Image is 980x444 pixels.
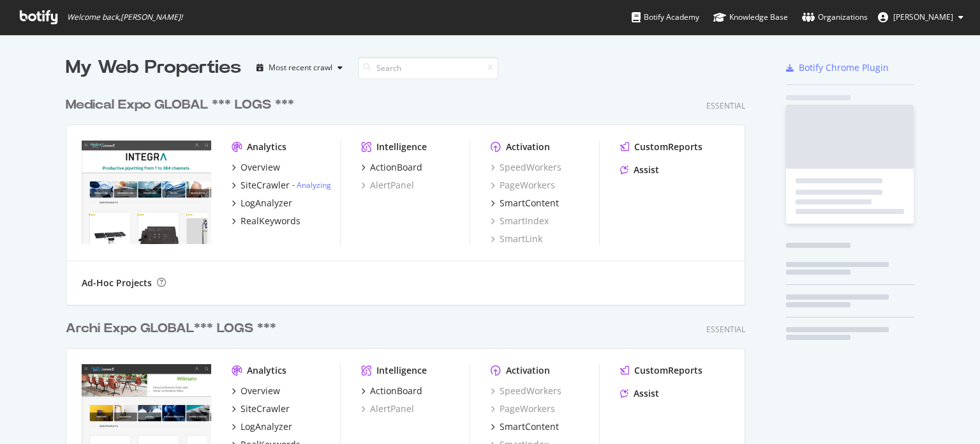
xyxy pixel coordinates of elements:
[706,100,745,111] div: Essential
[241,179,290,192] div: SiteCrawler
[893,11,953,22] span: Gilles Ngamenye
[292,180,331,190] div: -
[232,179,331,192] a: SiteCrawler- Analyzing
[241,402,290,415] div: SiteCrawler
[491,179,555,192] a: PageWorkers
[82,277,152,289] div: Ad-Hoc Projects
[713,11,788,24] div: Knowledge Base
[66,96,299,114] a: Medical Expo GLOBAL *** LOGS ***
[491,420,559,433] a: SmartContent
[247,364,286,377] div: Analytics
[634,387,659,400] div: Assist
[370,385,422,397] div: ActionBoard
[361,179,414,192] a: AlertPanel
[361,161,422,174] a: ActionBoard
[634,164,659,176] div: Assist
[500,420,559,433] div: SmartContent
[491,215,549,227] a: SmartIndex
[500,197,559,210] div: SmartContent
[706,324,745,335] div: Essential
[232,197,292,210] a: LogAnalyzer
[251,57,348,78] button: Most recent crawl
[241,197,292,210] div: LogAnalyzer
[491,385,561,397] a: SpeedWorkers
[620,364,702,377] a: CustomReports
[868,7,974,27] button: [PERSON_NAME]
[799,61,889,74] div: Botify Chrome Plugin
[491,233,542,245] a: SmartLink
[232,402,290,415] a: SiteCrawler
[620,141,702,153] a: CustomReports
[241,215,301,227] div: RealKeywords
[66,55,241,80] div: My Web Properties
[491,161,561,174] a: SpeedWorkers
[361,402,414,415] a: AlertPanel
[786,61,889,74] a: Botify Chrome Plugin
[491,402,555,415] a: PageWorkers
[491,197,559,210] a: SmartContent
[247,141,286,153] div: Analytics
[361,385,422,397] a: ActionBoard
[269,64,332,72] div: Most recent crawl
[620,164,659,176] a: Assist
[802,11,868,24] div: Organizations
[370,161,422,174] div: ActionBoard
[632,11,699,24] div: Botify Academy
[232,385,280,397] a: Overview
[376,364,427,377] div: Intelligence
[358,57,498,79] input: Search
[67,12,182,22] span: Welcome back, [PERSON_NAME] !
[297,180,331,190] a: Analyzing
[241,385,280,397] div: Overview
[634,364,702,377] div: CustomReports
[232,215,301,227] a: RealKeywords
[241,161,280,174] div: Overview
[376,141,427,153] div: Intelligence
[66,96,294,114] div: Medical Expo GLOBAL *** LOGS ***
[241,420,292,433] div: LogAnalyzer
[634,141,702,153] div: CustomReports
[232,420,292,433] a: LogAnalyzer
[506,141,550,153] div: Activation
[506,364,550,377] div: Activation
[620,387,659,400] a: Assist
[82,141,211,244] img: https://shop.medicalexpo.com/
[232,161,280,174] a: Overview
